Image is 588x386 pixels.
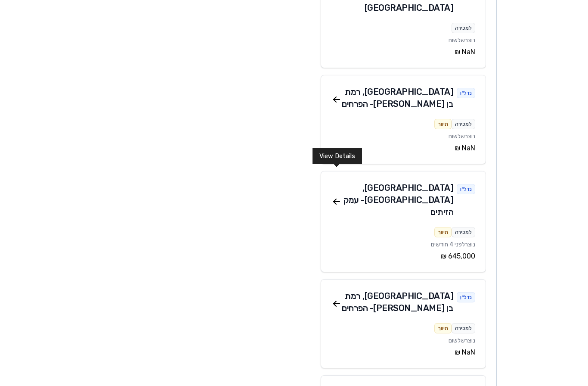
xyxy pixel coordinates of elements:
span: נוצר לפני 4 חודשים [431,241,475,248]
div: למכירה [452,119,475,129]
div: תיווך [434,227,452,237]
span: נוצר שלשום [449,133,475,140]
div: [GEOGRAPHIC_DATA] , רמת בן [PERSON_NAME] - הפרחים [342,290,454,314]
span: נוצר שלשום [449,337,475,344]
div: ‏NaN ‏₪ [331,47,475,57]
div: ‏NaN ‏₪ [331,347,475,358]
div: למכירה [452,23,475,33]
div: נדל״ן [457,184,475,194]
span: נוצר שלשום [449,37,475,44]
div: ‏NaN ‏₪ [331,143,475,153]
div: ‏645,000 ‏₪ [331,251,475,261]
div: למכירה [452,227,475,237]
div: [GEOGRAPHIC_DATA] , [GEOGRAPHIC_DATA] - עמק הזיתים [342,182,454,218]
div: תיווך [434,119,452,129]
div: נדל״ן [457,292,475,302]
div: תיווך [434,323,452,333]
div: נדל״ן [457,88,475,98]
div: למכירה [452,323,475,333]
div: [GEOGRAPHIC_DATA] , רמת בן [PERSON_NAME] - הפרחים [342,86,454,110]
